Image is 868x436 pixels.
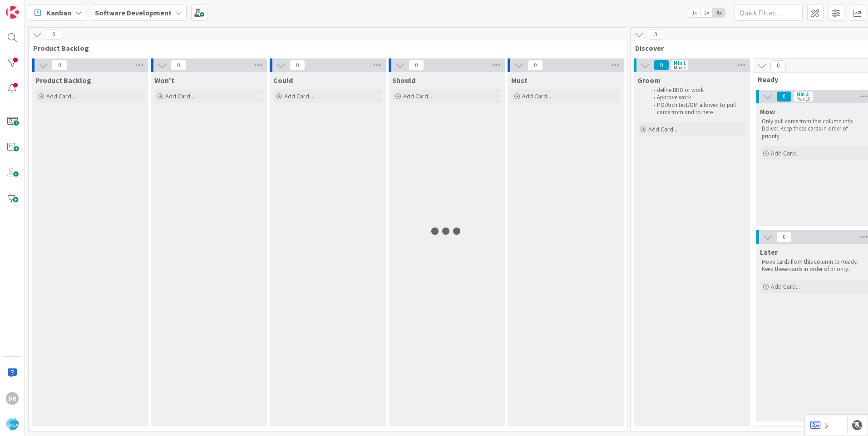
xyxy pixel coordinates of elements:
[796,97,810,101] div: Max 10
[700,8,713,17] span: 2x
[46,92,75,100] span: Add Card...
[6,392,19,405] div: DR
[165,92,194,100] span: Add Card...
[409,60,424,71] span: 0
[6,417,19,430] img: avatar
[635,44,868,53] span: Discover
[648,102,745,116] li: PO/Architect/DM allowed to pull cards from and to here
[33,44,616,53] span: Product Backlog
[735,5,803,21] input: Quick Filter...
[273,76,293,85] span: Could
[771,149,800,157] span: Add Card...
[6,6,19,19] img: Visit kanbanzone.com
[290,60,305,71] span: 0
[35,76,91,85] span: Product Backlog
[46,29,61,40] span: 0
[46,7,71,18] span: Kanban
[713,8,725,17] span: 3x
[522,92,551,100] span: Add Card...
[674,61,686,65] div: Min 1
[688,8,700,17] span: 1x
[760,247,778,257] span: Later
[796,92,809,97] div: Min 2
[648,87,745,94] li: define BRD or work
[762,118,867,140] p: Only pull cards from this column into Deliver. Keep these cards in order of priority.
[648,94,745,101] li: Approve work
[511,76,528,85] span: Must
[760,107,775,116] span: Now
[171,60,186,71] span: 0
[528,60,543,71] span: 0
[776,91,792,102] span: 0
[771,282,800,291] span: Add Card...
[654,60,669,71] span: 0
[810,420,828,431] a: 5
[776,232,792,242] span: 0
[52,60,67,71] span: 0
[770,60,786,71] span: 0
[154,76,174,85] span: Won't
[403,92,432,100] span: Add Card...
[762,258,867,273] p: Move cards from this column to Ready. Keep these cards in order of priority.
[95,8,172,17] b: Software Development
[648,29,663,40] span: 0
[392,76,415,85] span: Should
[758,75,864,84] span: Ready
[637,76,661,85] span: Groom
[648,125,677,133] span: Add Card...
[674,65,686,70] div: Max 5
[284,92,313,100] span: Add Card...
